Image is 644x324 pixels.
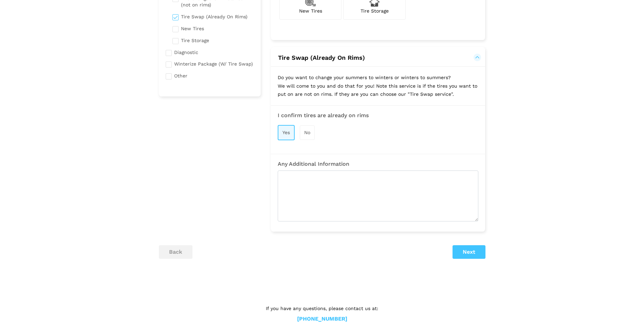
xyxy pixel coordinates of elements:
[278,54,365,61] span: Tire Swap (Already On Rims)
[304,130,310,135] span: No
[271,67,485,105] p: Do you want to change your summers to winters or winters to summers? We will come to you and do t...
[278,112,478,119] h3: I confirm tires are already on rims
[282,130,290,135] span: Yes
[299,8,322,14] span: New Tires
[159,245,192,259] button: back
[453,245,485,259] button: Next
[278,161,478,167] h3: Any Additional Information
[215,305,429,312] p: If you have any questions, please contact us at:
[361,8,389,14] span: Tire Storage
[278,54,478,62] button: Tire Swap (Already On Rims)
[297,316,347,323] a: [PHONE_NUMBER]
